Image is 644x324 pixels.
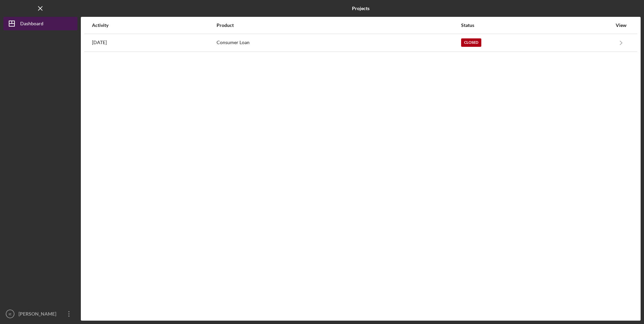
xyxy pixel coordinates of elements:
button: IE[PERSON_NAME] [3,307,77,321]
div: Consumer Loan [217,34,460,51]
div: Closed [461,38,481,47]
div: Activity [92,23,216,28]
div: Status [461,23,612,28]
div: [PERSON_NAME] [17,307,61,322]
div: View [613,23,630,28]
time: 2024-11-22 19:08 [92,40,107,45]
b: Projects [352,6,369,11]
text: IE [8,312,11,316]
div: Product [217,23,460,28]
button: Dashboard [3,17,77,30]
div: Dashboard [20,17,43,32]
